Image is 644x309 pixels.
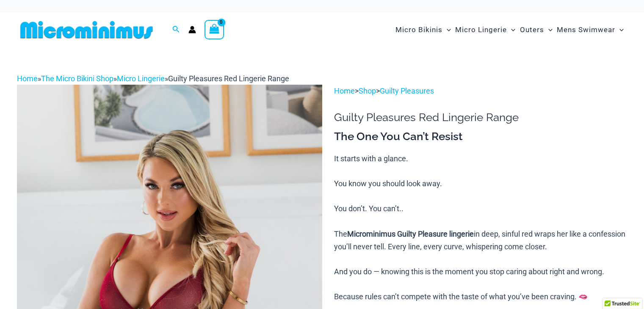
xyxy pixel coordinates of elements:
b: Microminimus Guilty Pleasure lingerie [347,229,474,238]
h3: The One You Can’t Resist [334,130,627,144]
a: Search icon link [172,25,180,35]
a: Micro Lingerie [117,74,165,83]
span: Menu Toggle [615,19,624,41]
a: Account icon link [188,26,196,33]
span: Menu Toggle [442,19,451,41]
a: Home [334,86,355,95]
a: OutersMenu ToggleMenu Toggle [518,17,555,43]
a: View Shopping Cart, empty [205,20,224,39]
a: Home [17,74,38,83]
img: MM SHOP LOGO FLAT [17,20,156,39]
p: It starts with a glance. You know you should look away. You don’t. You can’t.. The in deep, sinfu... [334,152,627,303]
span: Guilty Pleasures Red Lingerie Range [168,74,289,83]
span: Menu Toggle [507,19,515,41]
h1: Guilty Pleasures Red Lingerie Range [334,111,627,124]
span: Mens Swimwear [557,19,615,41]
a: The Micro Bikini Shop [41,74,113,83]
a: Micro BikinisMenu ToggleMenu Toggle [393,17,453,43]
span: Micro Bikinis [395,19,442,41]
a: Shop [359,86,376,95]
span: Menu Toggle [544,19,553,41]
a: Micro LingerieMenu ToggleMenu Toggle [453,17,517,43]
span: Micro Lingerie [455,19,507,41]
span: » » » [17,74,289,83]
a: Guilty Pleasures [380,86,434,95]
nav: Site Navigation [392,16,627,44]
span: Outers [520,19,544,41]
a: Mens SwimwearMenu ToggleMenu Toggle [555,17,626,43]
p: > > [334,85,627,97]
